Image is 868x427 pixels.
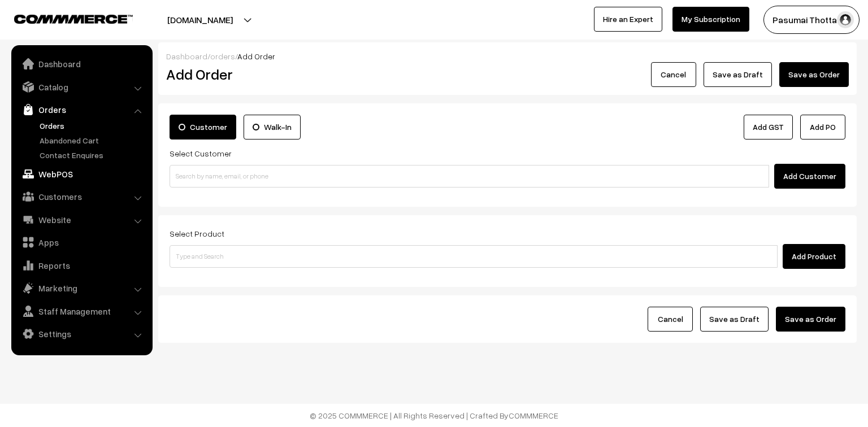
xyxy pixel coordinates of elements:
[14,15,133,23] img: COMMMERCE
[14,278,149,298] a: Marketing
[14,11,113,25] a: COMMMERCE
[170,115,236,140] label: Customer
[700,307,769,332] button: Save as Draft
[779,62,849,87] button: Save as Order
[237,51,275,61] span: Add Order
[509,411,558,420] a: COMMMERCE
[774,164,845,189] button: Add Customer
[14,324,149,344] a: Settings
[14,255,149,276] a: Reports
[37,134,149,146] a: Abandoned Cart
[14,210,149,230] a: Website
[704,62,772,87] button: Save as Draft
[776,307,845,332] button: Save as Order
[763,6,860,34] button: Pasumai Thotta…
[170,147,232,159] label: Select Customer
[37,149,149,161] a: Contact Enquires
[170,245,778,268] input: Type and Search
[837,11,854,28] img: user
[14,232,149,252] a: Apps
[244,115,301,140] label: Walk-In
[166,66,383,83] h2: Add Order
[651,62,696,87] button: Cancel
[14,54,149,74] a: Dashboard
[14,164,149,184] a: WebPOS
[594,7,662,32] a: Hire an Expert
[37,120,149,132] a: Orders
[800,115,845,140] button: Add PO
[14,186,149,207] a: Customers
[672,7,749,32] a: My Subscription
[14,77,149,97] a: Catalog
[14,301,149,321] a: Staff Management
[14,99,149,120] a: Orders
[170,165,769,188] input: Search by name, email, or phone
[170,228,224,239] label: Select Product
[128,6,272,34] button: [DOMAIN_NAME]
[648,307,693,332] button: Cancel
[166,50,849,62] div: / /
[744,115,793,140] a: Add GST
[166,51,207,61] a: Dashboard
[783,244,845,269] button: Add Product
[210,51,235,61] a: orders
